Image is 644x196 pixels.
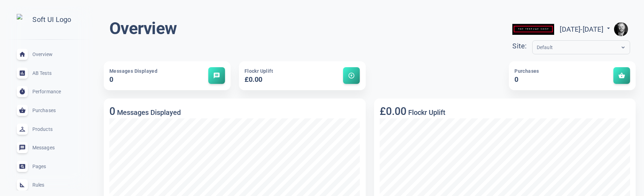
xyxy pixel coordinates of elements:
h3: £0.00 [380,105,406,117]
a: Purchases [6,101,93,120]
span: Purchases [514,68,539,74]
span: Flockr Uplift [245,68,273,74]
a: Messages [6,138,93,157]
h5: 0 [109,75,186,85]
div: Site: [512,40,532,52]
span: [DATE] - [DATE] [560,25,612,33]
span: shopping_basket [618,72,625,79]
h5: Messages Displayed [115,108,181,117]
a: Products [6,120,93,139]
h5: £0.00 [245,75,321,85]
h5: Flockr Uplift [406,108,445,117]
a: AB Tests [6,64,93,83]
a: Pages [6,157,93,176]
h5: 0 [514,75,591,85]
span: Messages Displayed [109,68,157,74]
h1: Overview [109,18,177,39]
img: theperfumeshop [512,18,554,40]
a: Rules [6,176,93,195]
img: e9922e3fc00dd5316fa4c56e6d75935f [614,22,628,36]
span: arrow_circle_up [348,72,355,79]
span: message [213,72,220,79]
img: Soft UI Logo [17,14,82,25]
a: Overview [6,45,93,64]
a: Performance [6,83,93,101]
h3: 0 [109,105,115,117]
